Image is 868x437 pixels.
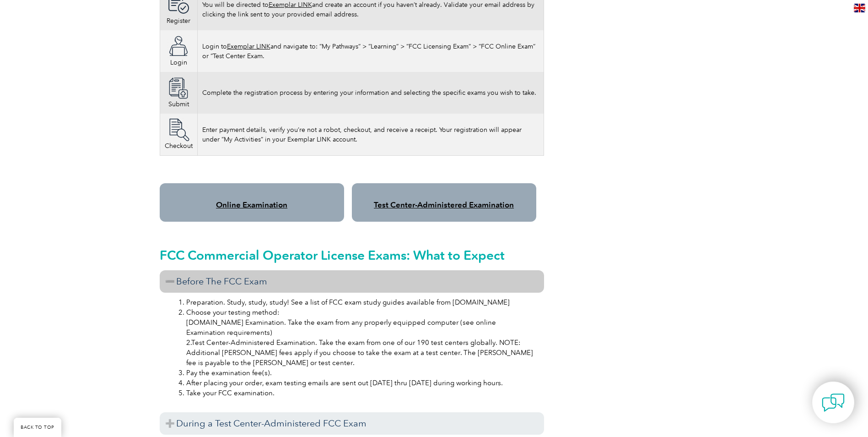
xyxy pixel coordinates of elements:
td: Checkout [160,114,197,156]
a: Exemplar LINK [269,1,312,9]
a: Online Examination [216,200,287,209]
li: Choose your testing method: [DOMAIN_NAME] Examination. Take the exam from any properly equipped c... [186,307,536,368]
li: Take your FCC examination. [186,388,536,398]
td: Login to and navigate to: “My Pathways” > “Learning” > “FCC Licensing Exam” > “FCC Online Exam” o... [197,30,544,72]
li: Pay the examination fee(s). [186,368,536,378]
h2: FCC Commercial Operator License Exams: What to Expect [160,248,544,262]
li: After placing your order, exam testing emails are sent out [DATE] thru [DATE] during working hours. [186,378,536,388]
img: contact-chat.png [822,391,845,414]
h3: Before The FCC Exam [160,270,544,293]
a: BACK TO TOP [14,418,61,437]
li: Preparation. Study, study, study! See a list of FCC exam study guides available from [DOMAIN_NAME] [186,297,536,307]
img: en [854,4,865,12]
td: Enter payment details, verify you’re not a robot, checkout, and receive a receipt. Your registrat... [197,114,544,156]
td: Login [160,30,197,72]
td: Complete the registration process by entering your information and selecting the specific exams y... [197,72,544,114]
h3: During a Test Center-Administered FCC Exam [160,412,544,435]
td: Submit [160,72,197,114]
a: Test Center-Administered Examination [374,200,514,209]
a: Exemplar LINK [227,43,270,50]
